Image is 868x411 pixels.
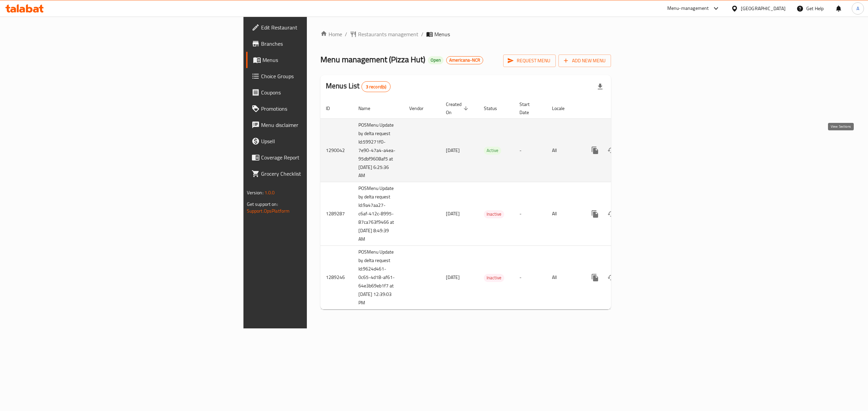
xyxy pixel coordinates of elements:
span: Inactive [484,210,504,218]
a: Edit Restaurant [246,19,389,36]
button: Change Status [603,206,619,222]
a: Branches [246,36,389,52]
span: Add New Menu [564,57,606,65]
nav: breadcrumb [320,30,611,38]
span: Status [484,104,506,112]
h2: Menus List [326,81,391,92]
span: Request menu [509,57,550,65]
span: Start Date [519,100,538,116]
div: Total records count [361,81,391,92]
a: Menus [246,52,389,68]
a: Choice Groups [246,68,389,84]
td: All [547,246,581,309]
span: Version: [247,188,263,197]
th: Actions [581,98,657,119]
div: Inactive [484,274,504,282]
td: - [514,118,547,182]
span: [DATE] [446,146,460,155]
a: Coverage Report [246,149,389,166]
span: Name [358,104,379,112]
table: enhanced table [320,98,657,310]
span: Menus [262,56,383,64]
span: Menu disclaimer [261,121,383,129]
span: ID [326,104,339,112]
button: more [587,206,603,222]
span: Choice Groups [261,72,383,80]
span: 1.0.0 [264,188,275,197]
span: Open [428,57,443,63]
span: Americana-NCR [447,57,483,63]
span: Locale [552,104,573,112]
div: Export file [592,79,608,95]
a: Promotions [246,101,389,117]
span: Promotions [261,105,383,113]
td: All [547,182,581,246]
button: Add New Menu [558,55,611,67]
li: / [421,30,423,38]
div: [GEOGRAPHIC_DATA] [741,5,786,12]
span: [DATE] [446,209,460,218]
td: All [547,118,581,182]
div: Menu-management [667,4,709,13]
td: - [514,246,547,309]
a: Menu disclaimer [246,117,389,133]
button: Change Status [603,142,619,158]
span: Branches [261,40,383,48]
span: Inactive [484,274,504,282]
span: Menus [434,30,450,38]
span: Grocery Checklist [261,170,383,178]
span: Vendor [409,104,432,112]
div: Active [484,147,501,155]
button: Change Status [603,269,619,286]
a: Grocery Checklist [246,166,389,182]
span: A [856,5,859,12]
span: Get support on: [247,200,278,209]
a: Coupons [246,84,389,101]
span: 3 record(s) [362,84,391,90]
button: Request menu [503,55,556,67]
span: Coupons [261,88,383,96]
a: Support.OpsPlatform [247,207,290,215]
div: Inactive [484,210,504,218]
span: Active [484,147,501,154]
button: more [587,269,603,286]
span: [DATE] [446,273,460,282]
button: more [587,142,603,158]
span: Edit Restaurant [261,23,383,31]
span: Upsell [261,137,383,145]
td: - [514,182,547,246]
a: Upsell [246,133,389,149]
span: Coverage Report [261,153,383,161]
div: Open [428,56,443,64]
span: Created On [446,100,470,116]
